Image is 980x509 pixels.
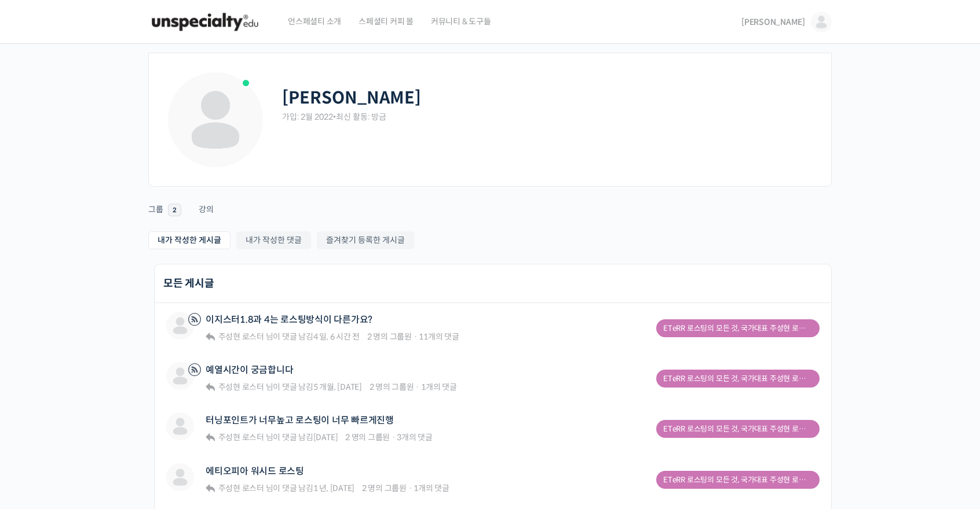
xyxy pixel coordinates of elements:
[206,415,394,426] a: 터닝포인트가 너무높고 로스팅이 너무 빠르게진행
[741,17,805,27] span: [PERSON_NAME]
[415,382,419,392] span: ·
[317,231,414,249] a: 즐겨찾기 등록한 게시글
[168,204,181,216] span: 2
[217,483,354,493] span: 님이 댓글 남김
[218,432,264,442] span: 주성현 로스터
[313,483,354,493] a: 1 년, [DATE]
[217,483,264,493] a: 주성현 로스터
[362,483,407,493] span: 2 명의 그룹원
[217,432,338,442] span: 님이 댓글 남김
[217,331,264,342] a: 주성현 로스터
[148,190,832,219] nav: Primary menu
[414,483,449,493] span: 1개의 댓글
[392,432,396,442] span: ·
[367,331,412,342] span: 2 명의 그룹원
[656,471,820,489] a: ETeRR 로스팅의 모든 것, 국가대표 주성현 로스터의 심화 클래스
[345,432,390,442] span: 2 명의 그룹원
[206,314,372,325] a: 이지스터1.8과 4는 로스팅방식이 다른가요?
[218,331,264,342] span: 주성현 로스터
[218,382,264,392] span: 주성현 로스터
[397,432,433,442] span: 3개의 댓글
[217,432,264,442] a: 주성현 로스터
[282,112,814,123] div: 가입: 2월 2022 최신 활동: 방금
[370,382,414,392] span: 2 명의 그룹원
[333,112,336,122] span: •
[421,382,457,392] span: 1개의 댓글
[206,364,293,375] a: 예열시간이 궁금합니다
[408,483,412,493] span: ·
[148,231,832,252] nav: Sub Menu
[217,331,360,342] span: 님이 댓글 남김
[217,382,264,392] a: 주성현 로스터
[313,382,362,392] a: 5 개월, [DATE]
[148,231,231,249] a: 내가 작성한 게시글
[166,71,265,169] img: Profile photo of 정재준
[282,88,421,108] h2: [PERSON_NAME]
[206,466,304,477] a: 에티오피아 워시드 로스팅
[148,190,181,219] a: 그룹 2
[199,190,214,219] a: 강의
[218,483,264,493] span: 주성현 로스터
[656,420,820,438] a: ETeRR 로스팅의 모든 것, 국가대표 주성현 로스터의 심화 클래스
[217,382,362,392] span: 님이 댓글 남김
[148,204,163,222] div: 그룹
[313,432,338,442] a: [DATE]
[199,204,214,222] div: 강의
[163,278,214,289] h2: 모든 게시글
[414,331,418,342] span: ·
[236,231,311,249] a: 내가 작성한 댓글
[656,319,820,337] a: ETeRR 로스팅의 모든 것, 국가대표 주성현 로스터의 심화 클래스
[419,331,459,342] span: 11개의 댓글
[313,331,360,342] a: 4 일, 6 시간 전
[656,370,820,388] a: ETeRR 로스팅의 모든 것, 국가대표 주성현 로스터의 심화 클래스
